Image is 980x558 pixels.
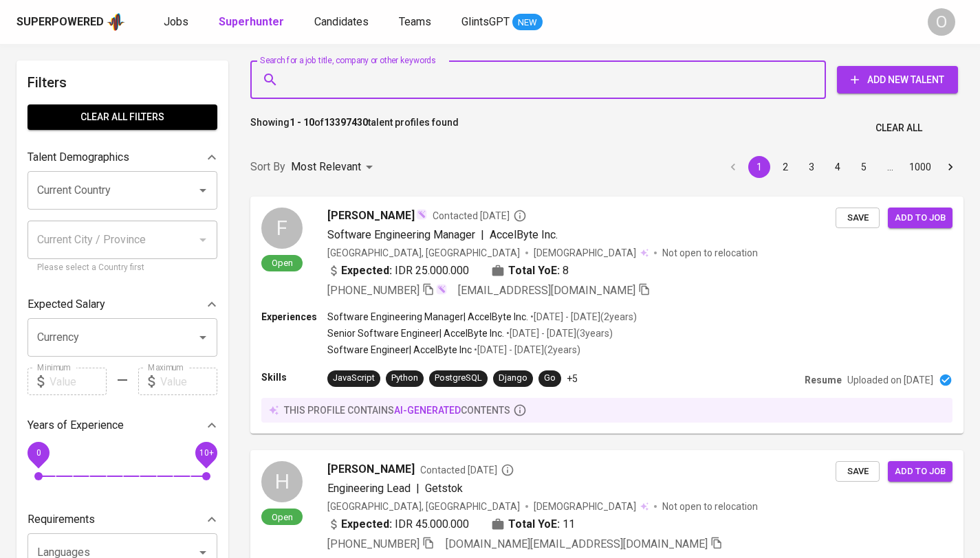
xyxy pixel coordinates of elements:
[461,14,543,31] a: GlintsGPT NEW
[853,156,875,178] button: Go to page 5
[481,227,484,243] span: |
[446,537,708,550] span: [DOMAIN_NAME][EMAIL_ADDRESS][DOMAIN_NAME]
[28,71,217,93] h6: Filters
[391,372,418,385] div: Python
[534,246,638,260] span: [DEMOGRAPHIC_DATA]
[28,144,217,171] div: Talent Demographics
[314,15,369,28] span: Candidates
[327,537,420,550] span: [PHONE_NUMBER]
[333,372,375,385] div: JavaScript
[939,156,961,178] button: Go to next page
[266,511,298,523] span: Open
[290,117,314,128] b: 1 - 10
[905,156,935,178] button: Go to page 1000
[836,208,880,229] button: Save
[193,328,213,347] button: Open
[842,210,873,226] span: Save
[534,500,638,513] span: [DEMOGRAPHIC_DATA]
[341,516,392,533] b: Expected:
[416,209,427,220] img: magic_wand.svg
[37,261,208,275] p: Please select a Country first
[837,66,958,93] button: Add New Talent
[327,310,528,324] p: Software Engineering Manager | AccelByte Inc.
[425,482,463,495] span: Getstok
[327,326,504,340] p: Senior Software Engineer | AccelByte Inc.
[458,284,635,297] span: [EMAIL_ADDRESS][DOMAIN_NAME]
[291,159,361,175] p: Most Relevant
[544,372,556,385] div: Go
[327,228,475,241] span: Software Engineering Manager
[848,71,947,89] span: Add New Talent
[327,516,469,533] div: IDR 45.000.000
[28,506,217,533] div: Requirements
[327,343,472,357] p: Software Engineer | AccelByte Inc
[261,461,303,502] div: H
[193,181,213,200] button: Open
[327,461,415,478] span: [PERSON_NAME]
[928,8,955,36] div: O
[199,448,213,458] span: 10+
[164,15,188,28] span: Jobs
[341,263,392,279] b: Expected:
[164,14,191,31] a: Jobs
[508,263,560,279] b: Total YoE:
[435,372,482,385] div: PostgreSQL
[250,159,285,175] p: Sort By
[324,117,368,128] b: 13397430
[567,372,578,386] p: +5
[250,197,963,434] a: FOpen[PERSON_NAME]Contacted [DATE]Software Engineering Manager|AccelByte Inc.[GEOGRAPHIC_DATA], [...
[888,461,952,482] button: Add to job
[17,14,104,30] div: Superpowered
[327,500,520,513] div: [GEOGRAPHIC_DATA], [GEOGRAPHIC_DATA]
[508,516,560,533] b: Total YoE:
[720,156,963,178] nav: pagination navigation
[261,370,327,384] p: Skills
[39,109,206,126] span: Clear All filters
[28,149,129,166] p: Talent Demographics
[436,284,447,295] img: magic_wand.svg
[291,155,378,180] div: Most Relevant
[17,12,125,32] a: Superpoweredapp logo
[528,310,637,324] p: • [DATE] - [DATE] ( 2 years )
[28,104,217,130] button: Clear All filters
[36,448,41,458] span: 0
[895,210,946,226] span: Add to job
[748,156,770,178] button: page 1
[28,417,124,434] p: Years of Experience
[433,209,527,223] span: Contacted [DATE]
[28,412,217,439] div: Years of Experience
[842,464,873,480] span: Save
[28,511,95,528] p: Requirements
[399,15,431,28] span: Teams
[160,368,217,395] input: Value
[563,263,569,279] span: 8
[261,208,303,249] div: F
[461,15,510,28] span: GlintsGPT
[327,482,411,495] span: Engineering Lead
[399,14,434,31] a: Teams
[774,156,796,178] button: Go to page 2
[499,372,527,385] div: Django
[219,15,284,28] b: Superhunter
[501,463,514,477] svg: By Batam recruiter
[261,310,327,324] p: Experiences
[327,284,420,297] span: [PHONE_NUMBER]
[250,115,459,141] p: Showing of talent profiles found
[563,516,575,533] span: 11
[50,368,107,395] input: Value
[327,208,415,224] span: [PERSON_NAME]
[420,463,514,477] span: Contacted [DATE]
[805,373,842,387] p: Resume
[870,115,928,141] button: Clear All
[512,16,543,30] span: NEW
[836,461,880,482] button: Save
[490,228,558,241] span: AccelByte Inc.
[895,464,946,480] span: Add to job
[801,156,823,178] button: Go to page 3
[327,263,469,279] div: IDR 25.000.000
[327,246,520,260] div: [GEOGRAPHIC_DATA], [GEOGRAPHIC_DATA]
[394,405,461,416] span: AI-generated
[662,500,758,513] p: Not open to relocation
[513,209,527,223] svg: By Batam recruiter
[827,156,849,178] button: Go to page 4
